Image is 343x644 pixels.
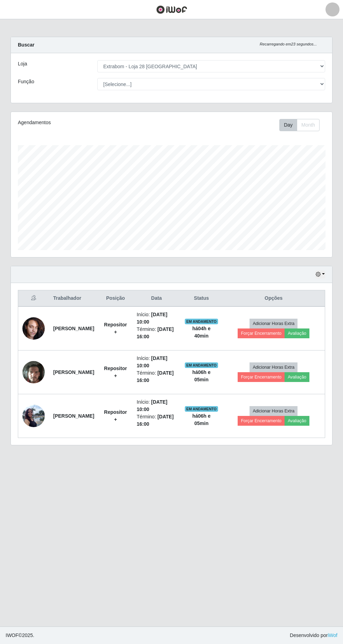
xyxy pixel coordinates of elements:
div: First group [279,119,320,131]
span: © 2025 . [6,632,34,639]
th: Status [181,290,223,307]
button: Avaliação [285,328,309,338]
img: 1751312410869.jpeg [22,357,45,387]
img: CoreUI Logo [156,5,187,14]
div: Toolbar with button groups [279,119,325,131]
label: Função [18,78,34,85]
li: Término: [137,369,176,384]
button: Adicionar Horas Extra [250,319,297,328]
span: EM ANDAMENTO [185,406,218,412]
span: EM ANDAMENTO [185,319,218,324]
button: Forçar Encerramento [238,372,285,382]
button: Month [297,119,320,131]
i: Recarregando em 23 segundos... [260,42,317,46]
span: IWOF [6,632,19,638]
strong: há 06 h e 05 min [192,369,210,382]
img: 1753728080622.jpeg [22,401,45,431]
li: Término: [137,413,176,428]
li: Início: [137,355,176,369]
button: Avaliação [285,372,309,382]
th: Posição [98,290,132,307]
time: [DATE] 10:00 [137,355,168,368]
time: [DATE] 10:00 [137,312,168,325]
div: Agendamentos [18,119,140,126]
strong: Repositor + [104,366,127,378]
li: Término: [137,326,176,340]
time: [DATE] 10:00 [137,399,168,412]
img: 1753013551343.jpeg [22,313,45,343]
li: Início: [137,398,176,413]
button: Adicionar Horas Extra [250,406,297,416]
strong: [PERSON_NAME] [53,369,94,375]
th: Data [133,290,181,307]
li: Início: [137,311,176,326]
strong: Repositor + [104,322,127,335]
button: Forçar Encerramento [238,416,285,426]
strong: há 06 h e 05 min [192,413,210,426]
strong: [PERSON_NAME] [53,413,94,419]
strong: Repositor + [104,409,127,422]
th: Opções [222,290,325,307]
span: EM ANDAMENTO [185,362,218,368]
span: Desenvolvido por [290,632,337,639]
strong: Buscar [18,42,34,48]
a: iWof [328,632,337,638]
strong: [PERSON_NAME] [53,326,94,331]
th: Trabalhador [49,290,98,307]
strong: há 04 h e 40 min [192,326,210,339]
button: Forçar Encerramento [238,328,285,338]
button: Day [279,119,297,131]
button: Avaliação [285,416,309,426]
label: Loja [18,60,27,68]
button: Adicionar Horas Extra [250,362,297,372]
